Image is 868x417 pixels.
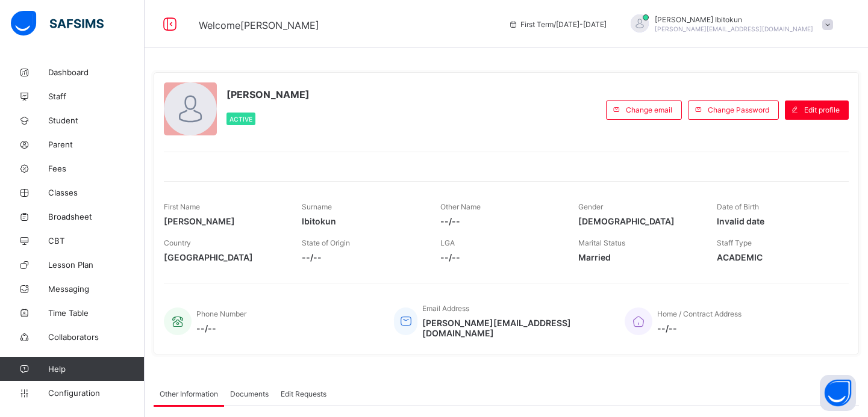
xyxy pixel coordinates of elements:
[717,238,752,247] span: Staff Type
[717,202,759,211] span: Date of Birth
[440,216,560,226] span: --/--
[48,91,145,101] span: Staff
[48,188,145,197] span: Classes
[820,375,856,411] button: Open asap
[164,216,284,226] span: [PERSON_NAME]
[48,116,145,125] span: Student
[655,25,813,32] span: [PERSON_NAME][EMAIL_ADDRESS][DOMAIN_NAME]
[440,238,455,247] span: LGA
[48,164,145,173] span: Fees
[578,252,698,262] span: Married
[717,216,837,226] span: Invalid date
[657,309,742,318] span: Home / Contract Address
[302,202,332,211] span: Surname
[230,389,269,398] span: Documents
[48,332,145,342] span: Collaborators
[160,389,218,398] span: Other Information
[48,284,145,294] span: Messaging
[578,216,698,226] span: [DEMOGRAPHIC_DATA]
[48,308,145,318] span: Time Table
[196,309,246,318] span: Phone Number
[708,105,769,114] span: Change Password
[508,20,607,29] span: session/term information
[164,238,191,247] span: Country
[626,105,672,114] span: Change email
[302,252,422,262] span: --/--
[199,19,319,31] span: Welcome [PERSON_NAME]
[717,252,837,262] span: ACADEMIC
[422,304,469,313] span: Email Address
[48,364,144,374] span: Help
[578,238,625,247] span: Marital Status
[619,14,839,34] div: OlufemiIbitokun
[48,388,144,398] span: Configuration
[226,88,310,100] span: [PERSON_NAME]
[48,236,145,246] span: CBT
[422,318,607,338] span: [PERSON_NAME][EMAIL_ADDRESS][DOMAIN_NAME]
[440,252,560,262] span: --/--
[440,202,481,211] span: Other Name
[164,202,200,211] span: First Name
[229,116,252,123] span: Active
[655,15,813,24] span: [PERSON_NAME] Ibitokun
[302,238,350,247] span: State of Origin
[48,67,145,77] span: Dashboard
[281,389,326,398] span: Edit Requests
[48,212,145,221] span: Broadsheet
[578,202,603,211] span: Gender
[196,323,246,333] span: --/--
[48,140,145,149] span: Parent
[302,216,422,226] span: Ibitokun
[48,260,145,270] span: Lesson Plan
[11,11,104,36] img: safsims
[804,105,840,114] span: Edit profile
[657,323,742,333] span: --/--
[164,252,284,262] span: [GEOGRAPHIC_DATA]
